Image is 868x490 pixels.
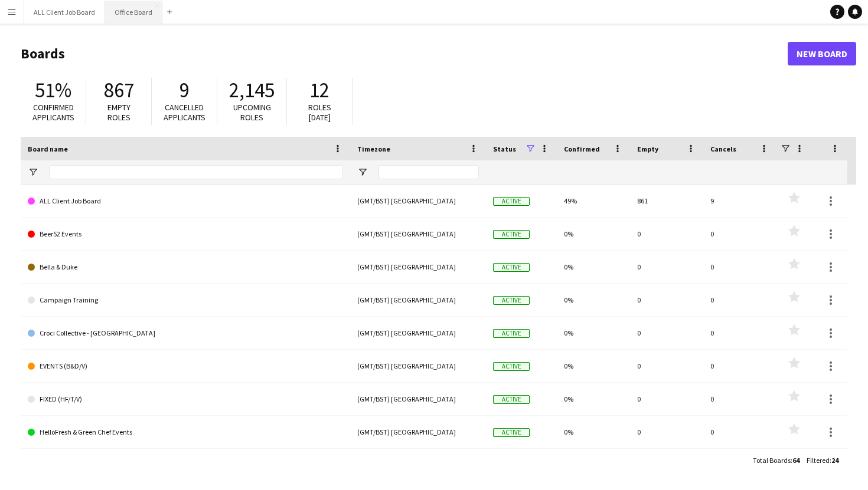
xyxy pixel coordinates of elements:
span: Active [493,428,530,437]
span: Confirmed [564,144,600,153]
div: (GMT/BST) [GEOGRAPHIC_DATA] [350,350,486,382]
span: 64 [792,456,800,465]
div: 0 [703,416,776,448]
span: Empty [637,144,658,153]
a: New Board [788,42,856,65]
div: (GMT/BST) [GEOGRAPHIC_DATA] [350,185,486,217]
div: 0 [703,284,776,316]
a: Bella & Duke [28,251,343,284]
span: Active [493,197,530,206]
a: Croci Collective - [GEOGRAPHIC_DATA] [28,317,343,350]
div: 0% [557,350,630,382]
span: Active [493,263,530,272]
div: : [807,449,838,472]
span: Active [493,362,530,371]
a: FIXED (HF/T/V) [28,383,343,416]
div: (GMT/BST) [GEOGRAPHIC_DATA] [350,218,486,250]
div: 0% [557,383,630,415]
div: 0 [630,350,703,382]
div: 0 [703,383,776,415]
span: Empty roles [107,102,130,123]
div: 0% [557,284,630,316]
div: 0 [630,218,703,250]
div: (GMT/BST) [GEOGRAPHIC_DATA] [350,317,486,349]
a: HelloFresh & Green Chef Events [28,416,343,449]
a: EVENTS (B&D/V) [28,350,343,383]
span: Active [493,296,530,305]
div: (GMT/BST) [GEOGRAPHIC_DATA] [350,383,486,415]
div: 0% [557,251,630,283]
div: 9 [703,185,776,217]
span: Total Boards [753,456,791,465]
div: 0% [557,317,630,349]
div: (GMT/BST) [GEOGRAPHIC_DATA] [350,251,486,283]
span: Cancels [710,144,736,153]
span: Active [493,395,530,404]
span: Status [493,144,516,153]
span: 51% [35,77,71,103]
span: Timezone [357,144,390,153]
div: 0 [703,317,776,349]
span: Filtered [807,456,830,465]
span: 24 [831,456,838,465]
button: Open Filter Menu [28,167,38,177]
a: Beer52 Events [28,218,343,251]
div: 0 [630,284,703,316]
span: Board name [28,144,68,153]
a: Campaign Training [28,284,343,317]
div: 861 [630,185,703,217]
span: Active [493,329,530,338]
h1: Boards [21,45,788,63]
input: Timezone Filter Input [378,165,479,179]
span: Cancelled applicants [164,102,205,123]
div: 0 [630,416,703,448]
span: 12 [309,77,329,103]
button: Office Board [105,1,162,24]
span: 867 [104,77,134,103]
div: 0 [630,251,703,283]
div: 0% [557,218,630,250]
span: Confirmed applicants [32,102,74,123]
div: 0 [703,251,776,283]
button: ALL Client Job Board [24,1,105,24]
span: Roles [DATE] [308,102,331,123]
input: Board name Filter Input [49,165,343,179]
span: 9 [180,77,190,103]
div: 0 [703,218,776,250]
div: 0% [557,416,630,448]
a: ALL Client Job Board [28,185,343,218]
div: 49% [557,185,630,217]
span: Active [493,230,530,239]
div: 0 [630,317,703,349]
span: 2,145 [229,77,275,103]
div: 0 [703,350,776,382]
div: (GMT/BST) [GEOGRAPHIC_DATA] [350,416,486,448]
div: : [753,449,800,472]
div: 0 [630,383,703,415]
button: Open Filter Menu [357,167,368,177]
div: (GMT/BST) [GEOGRAPHIC_DATA] [350,284,486,316]
span: Upcoming roles [233,102,271,123]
